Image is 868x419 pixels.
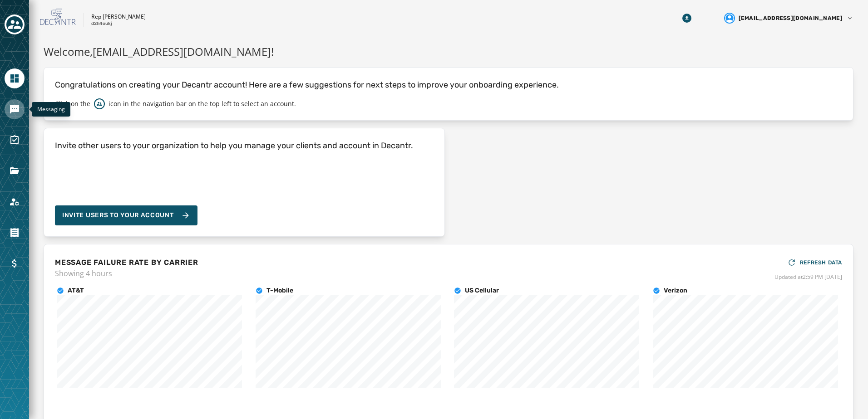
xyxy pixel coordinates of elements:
[55,205,197,225] button: Invite Users to your account
[62,211,174,220] span: Invite Users to your account
[55,268,198,279] span: Showing 4 hours
[55,257,198,268] h4: MESSAGE FAILURE RATE BY CARRIER
[108,99,296,108] p: icon in the navigation bar on the top left to select an account.
[5,130,25,150] a: Navigate to Surveys
[465,286,499,295] h4: US Cellular
[266,286,293,295] h4: T-Mobile
[679,10,695,26] button: Download Menu
[55,99,90,108] p: Click on the
[55,78,842,91] p: Congratulations on creating your Decantr account! Here are a few suggestions for next steps to im...
[5,99,25,119] a: Navigate to Messaging
[664,286,687,295] h4: Verizon
[5,15,25,34] button: Toggle account select drawer
[787,255,842,270] button: REFRESH DATA
[5,253,25,273] a: Navigate to Billing
[800,259,842,266] span: REFRESH DATA
[32,102,70,117] div: Messaging
[55,139,413,152] h4: Invite other users to your organization to help you manage your clients and account in Decantr.
[5,192,25,212] a: Navigate to Account
[5,68,25,88] a: Navigate to Home
[91,20,112,27] p: d2h4oukj
[774,273,842,281] span: Updated at 2:59 PM [DATE]
[68,286,84,295] h4: AT&T
[5,223,25,243] a: Navigate to Orders
[720,9,857,27] button: User settings
[91,13,146,20] p: Rep [PERSON_NAME]
[739,15,843,22] span: [EMAIL_ADDRESS][DOMAIN_NAME]
[44,44,853,60] h1: Welcome, [EMAIL_ADDRESS][DOMAIN_NAME] !
[5,161,25,181] a: Navigate to Files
